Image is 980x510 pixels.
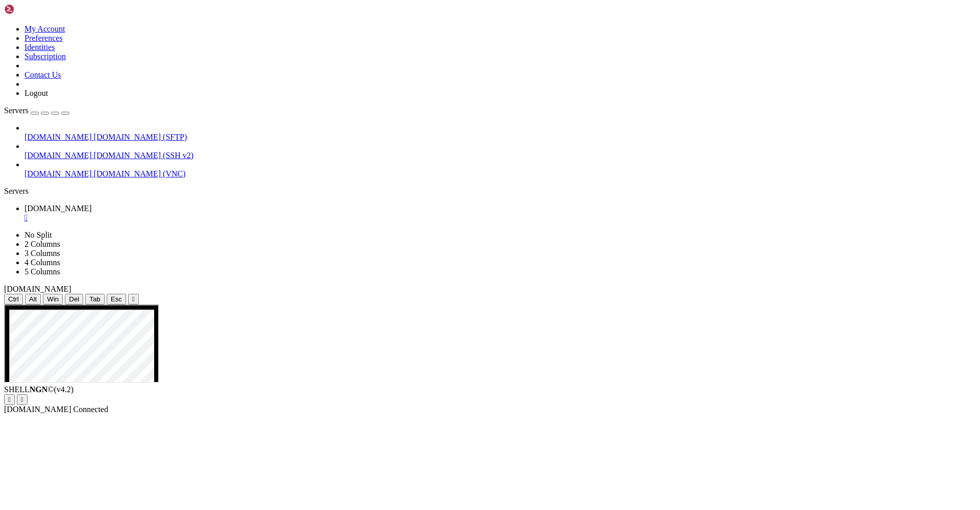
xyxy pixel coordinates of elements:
[24,231,52,239] a: No Split
[4,106,29,115] span: Servers
[107,294,126,304] button: Esc
[4,187,976,196] div: Servers
[94,151,194,160] span: [DOMAIN_NAME] (SSH v2)
[65,294,83,304] button: Del
[24,133,976,142] a: [DOMAIN_NAME] [DOMAIN_NAME] (SFTP)
[24,151,976,160] a: [DOMAIN_NAME] [DOMAIN_NAME] (SSH v2)
[24,258,60,267] a: 4 Columns
[4,4,63,14] img: Shellngn
[54,385,74,394] span: 4.2.0
[111,295,122,303] span: Esc
[132,295,135,303] div: 
[24,70,61,79] a: Contact Us
[24,204,976,222] a: h.ycloud.info
[43,294,63,304] button: Win
[24,24,65,33] a: My Account
[8,295,19,303] span: Ctrl
[25,294,41,304] button: Alt
[4,294,23,304] button: Ctrl
[24,43,55,52] a: Identities
[8,396,11,403] div: 
[29,295,37,303] span: Alt
[24,123,976,142] li: [DOMAIN_NAME] [DOMAIN_NAME] (SFTP)
[4,405,71,414] span: [DOMAIN_NAME]
[24,34,63,42] a: Preferences
[24,52,66,61] a: Subscription
[21,396,23,403] div: 
[47,295,59,303] span: Win
[4,285,71,293] span: [DOMAIN_NAME]
[24,240,60,248] a: 2 Columns
[94,133,187,141] span: [DOMAIN_NAME] (SFTP)
[30,385,48,394] b: NGN
[69,295,79,303] span: Del
[73,405,108,414] span: Connected
[24,204,92,213] span: [DOMAIN_NAME]
[24,89,48,97] a: Logout
[17,394,28,405] button: 
[24,169,976,178] a: [DOMAIN_NAME] [DOMAIN_NAME] (VNC)
[24,142,976,160] li: [DOMAIN_NAME] [DOMAIN_NAME] (SSH v2)
[89,295,101,303] span: Tab
[4,385,73,394] span: SHELL ©
[24,160,976,178] li: [DOMAIN_NAME] [DOMAIN_NAME] (VNC)
[24,133,92,141] span: [DOMAIN_NAME]
[94,169,186,178] span: [DOMAIN_NAME] (VNC)
[24,249,60,258] a: 3 Columns
[24,151,92,160] span: [DOMAIN_NAME]
[24,169,92,178] span: [DOMAIN_NAME]
[128,294,139,304] button: 
[4,394,15,405] button: 
[24,213,976,222] a: 
[4,106,69,115] a: Servers
[24,267,60,276] a: 5 Columns
[85,294,105,304] button: Tab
